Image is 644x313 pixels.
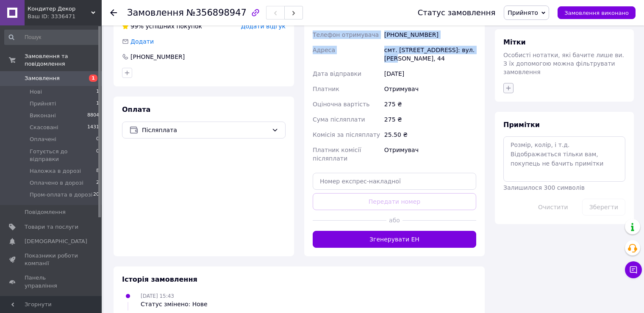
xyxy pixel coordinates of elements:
[30,112,56,119] span: Виконані
[141,293,174,299] span: [DATE] 15:43
[30,179,83,187] span: Оплачено в дорозі
[503,38,526,46] span: Мітки
[28,13,102,20] div: Ваш ID: 3336471
[558,6,636,19] button: Замовлення виконано
[130,23,144,30] span: 99%
[25,223,78,231] span: Товари та послуги
[383,66,478,81] div: [DATE]
[383,81,478,97] div: Отримувач
[383,97,478,112] div: 275 ₴
[87,112,99,119] span: 8804
[93,191,99,199] span: 20
[503,52,624,75] span: Особисті нотатки, які бачите лише ви. З їх допомогою можна фільтрувати замовлення
[89,75,97,82] span: 1
[96,136,99,143] span: 0
[87,124,99,131] span: 1431
[313,70,361,77] span: Дата відправки
[30,124,58,131] span: Скасовані
[313,31,379,38] span: Телефон отримувача
[30,191,92,199] span: Пром-оплата в дорозі
[96,88,99,96] span: 1
[383,27,478,42] div: [PHONE_NUMBER]
[313,101,369,108] span: Оціночна вартість
[313,231,476,248] button: Згенерувати ЕН
[25,53,102,68] span: Замовлення та повідомлення
[130,38,154,45] span: Додати
[96,100,99,108] span: 1
[30,148,96,163] span: Готується до відправки
[25,75,60,82] span: Замовлення
[142,125,268,135] span: Післяплата
[25,208,66,216] span: Повідомлення
[418,8,496,17] div: Статус замовлення
[383,42,478,66] div: смт. [STREET_ADDRESS]: вул. [PERSON_NAME], 44
[386,216,403,224] span: або
[30,88,42,96] span: Нові
[127,8,184,18] span: Замовлення
[141,300,208,308] div: Статус змінено: Нове
[96,148,99,163] span: 0
[186,8,247,18] span: №356898947
[383,142,478,166] div: Отримувач
[313,131,380,138] span: Комісія за післяплату
[241,23,286,30] span: Додати відгук
[96,167,99,175] span: 8
[25,274,78,289] span: Панель управління
[25,252,78,267] span: Показники роботи компанії
[28,5,91,13] span: Кондитер Декор
[30,167,81,175] span: Наложка в дорозі
[96,179,99,187] span: 2
[110,8,117,17] div: Повернутися назад
[313,147,361,162] span: Платник комісії післяплати
[503,184,585,191] span: Залишилося 300 символів
[508,9,538,16] span: Прийнято
[313,47,335,53] span: Адреса
[130,53,186,61] div: [PHONE_NUMBER]
[122,105,150,114] span: Оплата
[383,112,478,127] div: 275 ₴
[625,261,642,278] button: Чат з покупцем
[30,100,56,108] span: Прийняті
[383,127,478,142] div: 25.50 ₴
[25,238,87,245] span: [DEMOGRAPHIC_DATA]
[30,136,56,143] span: Оплачені
[122,22,202,30] div: успішних покупок
[503,121,540,129] span: Примітки
[4,30,100,45] input: Пошук
[313,116,365,123] span: Сума післяплати
[122,275,197,283] span: Історія замовлення
[313,173,476,190] input: Номер експрес-накладної
[313,86,339,92] span: Платник
[564,10,629,16] span: Замовлення виконано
